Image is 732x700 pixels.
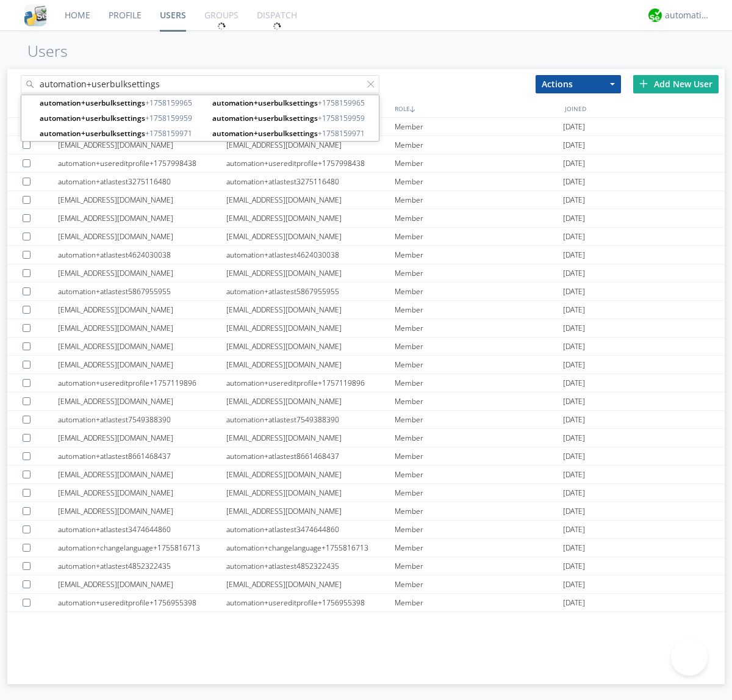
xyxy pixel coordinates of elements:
div: Member [395,228,563,245]
strong: automation+userbulksettings [40,98,145,108]
div: Member [395,429,563,447]
div: Member [395,319,563,337]
span: +1758159959 [212,112,376,124]
div: Member [395,136,563,154]
div: [EMAIL_ADDRESS][DOMAIN_NAME] [58,301,226,319]
div: automation+atlastest4624030038 [58,246,226,264]
div: automation+atlastest5867955955 [226,283,395,300]
span: [DATE] [563,374,585,392]
a: [EMAIL_ADDRESS][DOMAIN_NAME][EMAIL_ADDRESS][DOMAIN_NAME]Member[DATE] [7,392,725,411]
a: [EMAIL_ADDRESS][DOMAIN_NAME][EMAIL_ADDRESS][DOMAIN_NAME]Member[DATE] [7,191,725,209]
div: [EMAIL_ADDRESS][DOMAIN_NAME] [226,264,395,282]
span: [DATE] [563,173,585,191]
div: Member [395,246,563,264]
a: [EMAIL_ADDRESS][DOMAIN_NAME][EMAIL_ADDRESS][DOMAIN_NAME]Member[DATE] [7,429,725,447]
div: automation+usereditprofile+1756955398 [226,594,395,612]
div: Member [395,466,563,483]
div: [EMAIL_ADDRESS][DOMAIN_NAME] [226,466,395,483]
div: automation+atlastest7549388390 [58,411,226,428]
div: [EMAIL_ADDRESS][DOMAIN_NAME] [226,576,395,593]
div: JOINED [562,99,732,117]
a: automation+atlastest3474644860automation+atlastest3474644860Member[DATE] [7,521,725,539]
span: [DATE] [563,521,585,539]
div: [EMAIL_ADDRESS][DOMAIN_NAME] [58,356,226,373]
div: automation+usereditprofile+1757119896 [58,374,226,392]
div: automation+atlastest5124104429 [226,612,395,630]
div: [EMAIL_ADDRESS][DOMAIN_NAME] [58,576,226,593]
div: [EMAIL_ADDRESS][DOMAIN_NAME] [58,209,226,227]
span: [DATE] [563,319,585,337]
span: [DATE] [563,337,585,356]
div: Member [395,374,563,392]
img: cddb5a64eb264b2086981ab96f4c1ba7 [24,4,46,26]
a: automation+atlastest8661468437automation+atlastest8661468437Member[DATE] [7,447,725,466]
div: automation+atlastest5124104429 [58,612,226,630]
div: [EMAIL_ADDRESS][DOMAIN_NAME] [226,228,395,245]
div: Member [395,283,563,300]
div: [EMAIL_ADDRESS][DOMAIN_NAME] [226,301,395,319]
span: [DATE] [563,447,585,466]
div: [EMAIL_ADDRESS][DOMAIN_NAME] [58,466,226,483]
div: Add New User [633,75,719,93]
div: automation+atlastest5867955955 [58,283,226,300]
a: [EMAIL_ADDRESS][DOMAIN_NAME][EMAIL_ADDRESS][DOMAIN_NAME]Member[DATE] [7,319,725,337]
div: [EMAIL_ADDRESS][DOMAIN_NAME] [226,209,395,227]
a: [EMAIL_ADDRESS][DOMAIN_NAME][EMAIL_ADDRESS][DOMAIN_NAME]Member[DATE] [7,502,725,521]
a: automation+atlastest7549388390automation+atlastest7549388390Member[DATE] [7,411,725,429]
a: automation+atlastest5867955955automation+atlastest5867955955Member[DATE] [7,283,725,301]
a: automation+atlastest5124104429automation+atlastest5124104429Member[DATE] [7,612,725,630]
div: [EMAIL_ADDRESS][DOMAIN_NAME] [226,392,395,410]
div: [EMAIL_ADDRESS][DOMAIN_NAME] [58,136,226,154]
div: [EMAIL_ADDRESS][DOMAIN_NAME] [58,191,226,209]
span: [DATE] [563,246,585,264]
div: [EMAIL_ADDRESS][DOMAIN_NAME] [58,429,226,447]
div: [EMAIL_ADDRESS][DOMAIN_NAME] [58,392,226,410]
a: [EMAIL_ADDRESS][DOMAIN_NAME][EMAIL_ADDRESS][DOMAIN_NAME]Member[DATE] [7,576,725,594]
span: +1758159965 [212,97,376,109]
a: automation+atlastest4624030038automation+atlastest4624030038Member[DATE] [7,246,725,264]
div: automation+atlastest3474644860 [58,521,226,538]
span: [DATE] [563,392,585,411]
a: [EMAIL_ADDRESS][DOMAIN_NAME][EMAIL_ADDRESS][DOMAIN_NAME]Member[DATE] [7,484,725,502]
img: spin.svg [273,22,281,31]
div: automation+atlastest4852322435 [226,557,395,575]
div: [EMAIL_ADDRESS][DOMAIN_NAME] [226,484,395,502]
div: automation+atlastest8661468437 [58,447,226,465]
span: +1758159971 [40,128,203,139]
div: automation+atlastest8661468437 [226,447,395,465]
div: Member [395,118,563,135]
img: d2d01cd9b4174d08988066c6d424eccd [648,9,662,22]
div: Member [395,612,563,630]
strong: automation+userbulksettings [40,128,145,139]
a: [EMAIL_ADDRESS][DOMAIN_NAME][EMAIL_ADDRESS][DOMAIN_NAME]Member[DATE] [7,264,725,283]
span: [DATE] [563,576,585,594]
a: [EMAIL_ADDRESS][DOMAIN_NAME][EMAIL_ADDRESS][DOMAIN_NAME]Member[DATE] [7,356,725,374]
div: Member [395,191,563,209]
span: [DATE] [563,502,585,521]
div: Member [395,173,563,190]
iframe: Toggle Customer Support [671,639,708,676]
div: automation+usereditprofile+1757998438 [226,154,395,172]
a: automation+usereditprofile+1756955398automation+usereditprofile+1756955398Member[DATE] [7,594,725,612]
span: [DATE] [563,191,585,209]
div: Member [395,301,563,319]
div: [EMAIL_ADDRESS][DOMAIN_NAME] [226,356,395,373]
a: automation+usereditprofile+1757998438automation+usereditprofile+1757998438Member[DATE] [7,154,725,173]
span: +1758159965 [40,97,203,109]
div: automation+atlas [665,9,711,21]
span: [DATE] [563,301,585,319]
span: [DATE] [563,466,585,484]
div: Member [395,411,563,428]
div: automation+changelanguage+1755816713 [58,539,226,557]
span: [DATE] [563,612,585,630]
div: ROLE [392,99,562,117]
a: [EMAIL_ADDRESS][DOMAIN_NAME][EMAIL_ADDRESS][DOMAIN_NAME]Member[DATE] [7,209,725,228]
div: [EMAIL_ADDRESS][DOMAIN_NAME] [58,484,226,502]
span: [DATE] [563,264,585,283]
span: +1758159971 [212,128,376,139]
div: [EMAIL_ADDRESS][DOMAIN_NAME] [58,337,226,355]
div: [EMAIL_ADDRESS][DOMAIN_NAME] [226,337,395,355]
div: automation+atlastest3474644860 [226,521,395,538]
span: [DATE] [563,136,585,154]
div: Member [395,447,563,465]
